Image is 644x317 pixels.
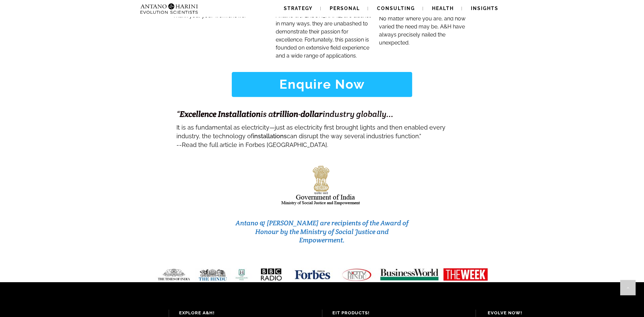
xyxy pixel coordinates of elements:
[253,133,287,140] strong: installations
[330,6,360,11] span: Personal
[281,164,363,207] img: india-logo1
[176,124,445,140] span: It is as fundamental as electricity—just as electricity first brought lights and then enabled eve...
[182,141,328,148] span: Read the full article in Forbes [GEOGRAPHIC_DATA].
[179,310,312,316] h4: Explore A&H!
[150,268,494,282] img: Media-Strip
[379,15,466,46] span: No matter where you are, and how varied the need may be, A&H have always precisely nailed the une...
[180,109,261,119] strong: Excellence Installation
[284,6,313,11] span: Strategy
[176,109,393,119] span: “ is a - industry globally...
[332,310,466,316] h4: EIT Products!
[182,138,328,150] a: Read the full article in Forbes [GEOGRAPHIC_DATA].
[471,6,498,11] span: Insights
[488,310,629,316] h4: Evolve Now!
[232,72,412,97] a: Enquire Now
[279,77,365,92] strong: Enquire Now
[301,109,323,119] strong: dollar
[233,219,411,245] h3: Antano & [PERSON_NAME] are recipients of the Award of Honour by the Ministry of Social Justice an...
[432,6,454,11] span: Health
[273,109,298,119] strong: trillion
[377,6,415,11] span: Consulting
[176,141,182,148] span: --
